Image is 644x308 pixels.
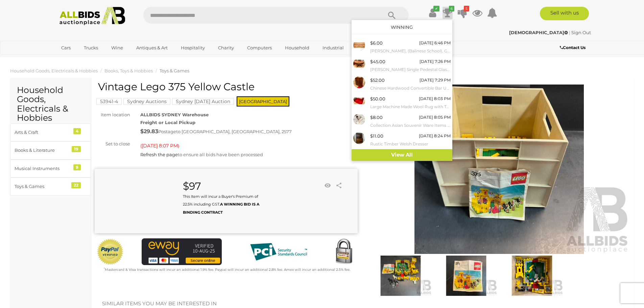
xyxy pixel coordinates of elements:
[214,42,238,53] a: Charity
[15,146,70,154] div: Books & Literature
[96,99,122,104] a: 53941-4
[353,114,365,125] img: 53913-119a.jpg
[140,120,195,125] strong: Freight or Local Pickup
[370,85,451,92] small: Chinese Hardwood Convertible Bar Unit
[369,256,432,296] img: Vintage Lego 375 Yellow Castle
[428,7,438,19] a: ✔
[10,123,91,141] a: Arts & Craft 4
[375,7,409,24] button: Search
[10,160,91,177] a: Musical Instruments 9
[104,267,350,272] small: Mastercard & Visa transactions will incur an additional 1.9% fee. Paypal will incur an additional...
[79,42,102,53] a: Trucks
[140,127,358,137] div: Postage
[104,68,153,73] a: Books, Toys & Hobbies
[370,58,385,66] div: $45.00
[370,122,451,129] small: Collection Asian Souvenir Ware Items Including Brass Miniature Display Weapon Set and More
[323,181,333,191] li: Watch this item
[237,96,289,106] span: [GEOGRAPHIC_DATA]
[370,132,383,140] div: $11.00
[17,86,84,123] h2: Household Goods, Electricals & Hobbies
[102,301,623,307] h2: Similar items you may be interested in
[96,98,122,105] mark: 53941-4
[140,128,158,135] strong: $29.83
[353,39,365,51] img: 53914-45a.jpg
[419,132,451,140] div: [DATE] 8:24 PM
[370,103,451,111] small: Large Machine Made Wool Rug with Textured Chinese Good Fortune Symbol to Center
[370,39,383,47] div: $6.00
[391,24,413,30] a: Winning
[353,132,365,144] img: 53538-115a.jpg
[142,143,178,149] span: [DATE] 8:07 PM
[419,39,451,47] div: [DATE] 6:46 PM
[330,238,357,265] img: Secured by Rapid SSL
[443,7,453,19] a: 6
[107,42,127,53] a: Wine
[352,75,452,93] a: $52.00 [DATE] 7:29 PM Chinese Hardwood Convertible Bar Unit
[10,141,91,159] a: Books & Literature 19
[15,165,70,172] div: Musical Instruments
[123,99,170,104] a: Sydney Auctions
[140,152,263,157] span: to ensure all bids have been processed
[90,140,135,148] div: Set to close
[449,6,454,11] i: 6
[370,76,385,84] div: $52.00
[140,112,209,117] strong: ALLBIDS SYDNEY Warehouse
[353,58,365,70] img: 53538-57a.jpg
[56,7,129,25] img: Allbids.com.au
[172,99,234,104] a: Sydney [DATE] Auction
[370,140,451,148] small: Rustic Timber Welsh Dresser
[353,95,365,107] img: 53913-66a.jpg
[370,66,451,73] small: [PERSON_NAME] Single Pedestal Glass Topped Rent/Drum Table
[540,7,589,20] a: Sell with us
[183,180,201,192] strong: $97
[176,42,209,53] a: Hospitality
[123,98,170,105] mark: Sydney Auctions
[353,76,365,88] img: 53538-60a.jpg
[10,68,98,73] a: Household Goods, Electricals & Hobbies
[71,182,81,188] div: 22
[132,42,172,53] a: Antiques & Art
[73,128,81,134] div: 4
[419,114,451,121] div: [DATE] 8:05 PM
[160,68,189,73] a: Toys & Games
[172,98,234,105] mark: Sydney [DATE] Auction
[370,47,451,55] small: [PERSON_NAME], (Balinese School), Garuda & the Eight Gods, Coloured Ink on Canvas, 83 x 192 cm (i...
[420,58,451,65] div: [DATE] 7:26 PM
[73,164,81,170] div: 9
[352,149,452,161] a: View All
[10,177,91,195] a: Toys & Games 22
[571,30,591,35] a: Sign Out
[569,30,570,35] span: |
[183,194,259,215] small: This Item will incur a Buyer's Premium of 22.5% including GST.
[243,42,276,53] a: Computers
[370,114,383,121] div: $8.00
[96,238,124,265] img: Official PayPal Seal
[420,76,451,84] div: [DATE] 7:29 PM
[57,53,114,65] a: [GEOGRAPHIC_DATA]
[370,95,385,103] div: $50.00
[435,256,497,296] img: Vintage Lego 375 Yellow Castle
[419,95,451,102] div: [DATE] 8:03 PM
[501,256,563,296] img: Vintage Lego 375 Yellow Castle
[57,42,75,53] a: Cars
[183,202,259,214] b: A WINNING BID IS A BINDING CONTRACT
[352,131,452,149] a: $11.00 [DATE] 8:24 PM Rustic Timber Welsh Dresser
[15,183,70,190] div: Toys & Games
[560,44,587,51] a: Contact Us
[368,85,631,254] img: Vintage Lego 375 Yellow Castle
[142,238,222,265] img: eWAY Payment Gateway
[15,128,70,136] div: Arts & Craft
[176,129,292,134] span: to [GEOGRAPHIC_DATA], [GEOGRAPHIC_DATA], 2577
[72,146,81,152] div: 19
[352,56,452,75] a: $45.00 [DATE] 7:26 PM [PERSON_NAME] Single Pedestal Glass Topped Rent/Drum Table
[98,81,356,92] h1: Vintage Lego 375 Yellow Castle
[352,93,452,112] a: $50.00 [DATE] 8:03 PM Large Machine Made Wool Rug with Textured Chinese Good Fortune Symbol to Ce...
[140,152,178,157] a: Refresh the page
[457,7,468,19] a: 5
[140,143,179,148] span: ( )
[352,38,452,56] a: $6.00 [DATE] 6:46 PM [PERSON_NAME], (Balinese School), Garuda & the Eight Gods, Coloured Ink on C...
[464,6,469,11] i: 5
[352,112,452,131] a: $8.00 [DATE] 8:05 PM Collection Asian Souvenir Ware Items Including Brass Miniature Display Weapo...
